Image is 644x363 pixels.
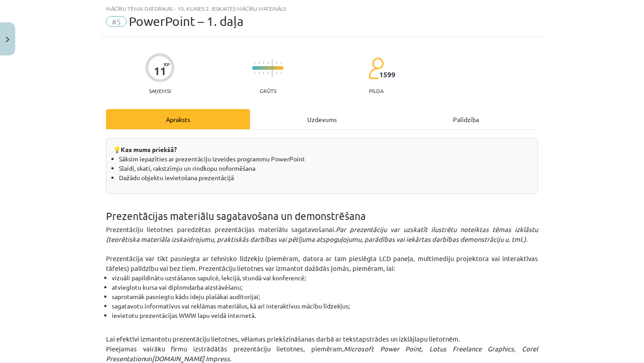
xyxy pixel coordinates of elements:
[276,72,277,74] img: icon-short-line-57e1e144782c952c97e751825c79c345078a6d821885a25fce030b3d8c18986b.svg
[254,62,255,64] img: icon-short-line-57e1e144782c952c97e751825c79c345078a6d821885a25fce030b3d8c18986b.svg
[112,283,538,292] li: atvieglotu kursa vai diplomdarba aizstāvēšanu;
[129,14,244,29] span: PowerPoint – 1. daļa
[106,16,127,27] span: #5
[258,62,259,64] img: icon-short-line-57e1e144782c952c97e751825c79c345078a6d821885a25fce030b3d8c18986b.svg
[106,5,538,12] div: Mācību tēma: Datorikas - 10. klases 2. ieskaites mācību materiāls
[106,194,538,222] h1: Prezentācijas materiālu sagatavošana un demonstrēšana
[276,62,277,64] img: icon-short-line-57e1e144782c952c97e751825c79c345078a6d821885a25fce030b3d8c18986b.svg
[119,154,531,164] li: Sāksim iepazīties ar prezentāciju izveides programmu PowerPoint
[6,37,9,42] img: icon-close-lesson-0947bae3869378f0d4975bcd49f059093ad1ed9edebbc8119c70593378902aed.svg
[281,72,282,74] img: icon-short-line-57e1e144782c952c97e751825c79c345078a6d821885a25fce030b3d8c18986b.svg
[281,62,282,64] img: icon-short-line-57e1e144782c952c97e751825c79c345078a6d821885a25fce030b3d8c18986b.svg
[267,62,268,64] img: icon-short-line-57e1e144782c952c97e751825c79c345078a6d821885a25fce030b3d8c18986b.svg
[145,88,174,94] p: Saņemsi
[258,72,259,74] img: icon-short-line-57e1e144782c952c97e751825c79c345078a6d821885a25fce030b3d8c18986b.svg
[254,72,255,74] img: icon-short-line-57e1e144782c952c97e751825c79c345078a6d821885a25fce030b3d8c18986b.svg
[112,301,538,311] li: sagatavotu informatīvus vai reklāmas materiālus, kā arī interaktīvus mācību līdzekļus;
[106,344,538,363] span: Pieejamas vairāku firmu izstrādātās prezentāciju lietotnes, piemēram, un .
[379,71,395,79] span: 1599
[106,334,460,343] span: Lai efektīvi izmantotu prezentāciju lietotnes, vēlamas priekšzināšanas darbā ar tekstapstrādes un...
[154,65,166,77] div: 11
[263,72,264,74] img: icon-short-line-57e1e144782c952c97e751825c79c345078a6d821885a25fce030b3d8c18986b.svg
[106,225,538,243] span: Prezentāciju lietotnes paredzētas prezentācijas materiālu sagatavošanai.
[152,354,230,363] i: [DOMAIN_NAME] Impress
[106,138,538,194] div: 💡
[106,254,538,272] span: Prezentācija var tikt pasniegta ar tehnisko līdzekļu (piemēram, datora ar tam pieslēgta LCD paneļ...
[112,292,538,301] li: saprotamāk pasniegtu kādu ideju plašākai auditorijai;
[119,164,531,173] li: Slaidi, skati, rakstzīmju un rindkopu noformēšana
[263,62,264,64] img: icon-short-line-57e1e144782c952c97e751825c79c345078a6d821885a25fce030b3d8c18986b.svg
[368,57,384,80] img: students-c634bb4e5e11cddfef0936a35e636f08e4e9abd3cc4e673bd6f9a4125e45ecb1.svg
[121,145,177,153] strong: Kas mums priekšā?
[250,109,394,129] div: Uzdevums
[260,88,276,94] p: Grūts
[112,273,538,283] li: vizuāli papildinātu uzstāšanos sapulcē, lekcijā, stundā vai konferencē;
[272,59,273,77] img: icon-long-line-d9ea69661e0d244f92f715978eff75569469978d946b2353a9bb055b3ed8787d.svg
[164,62,169,67] span: XP
[112,311,538,320] li: ievietotu prezentācijas WWW lapu veidā internetā.
[394,109,538,129] div: Palīdzība
[369,88,383,94] p: pilda
[119,173,531,182] li: Dažādu objektu ievietošana prezentācijā
[106,109,250,129] div: Apraksts
[267,72,268,74] img: icon-short-line-57e1e144782c952c97e751825c79c345078a6d821885a25fce030b3d8c18986b.svg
